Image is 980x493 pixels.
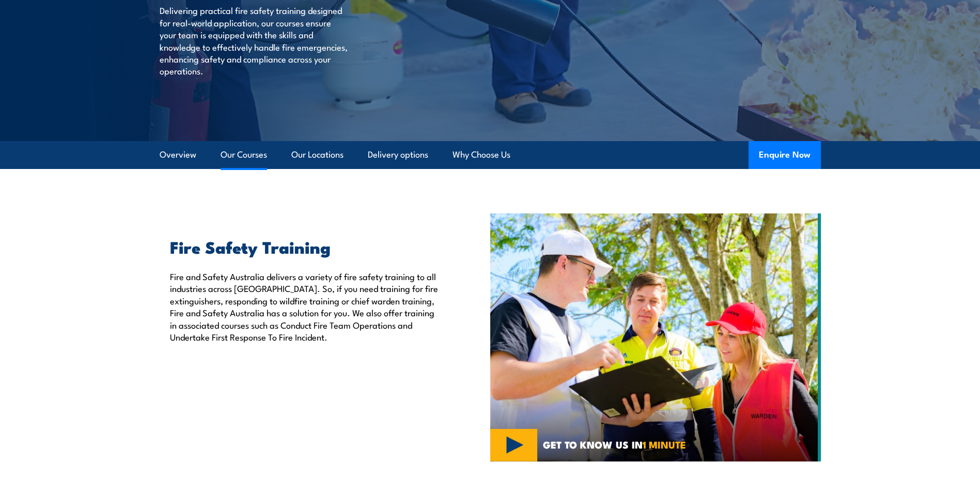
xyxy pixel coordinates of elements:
p: Fire and Safety Australia delivers a variety of fire safety training to all industries across [GE... [170,270,443,343]
p: Delivering practical fire safety training designed for real-world application, our courses ensure... [160,4,348,76]
a: Our Locations [291,141,344,168]
a: Delivery options [368,141,428,168]
a: Overview [160,141,196,168]
a: Why Choose Us [453,141,510,168]
span: GET TO KNOW US IN [543,440,686,449]
img: Fire Safety Training Courses [490,213,821,461]
strong: 1 MINUTE [643,437,686,452]
h2: Fire Safety Training [170,239,443,254]
a: Our Courses [221,141,267,168]
button: Enquire Now [749,141,821,169]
